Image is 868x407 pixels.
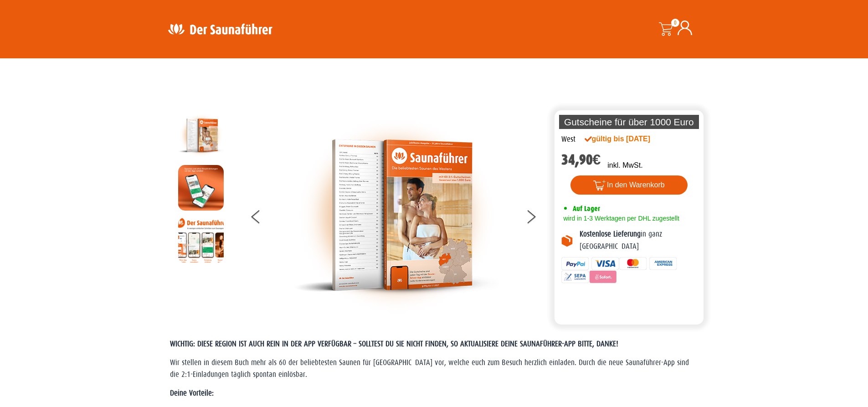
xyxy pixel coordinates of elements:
p: in ganz [GEOGRAPHIC_DATA] [580,228,697,252]
span: € [593,151,601,168]
img: Anleitung7tn [178,217,224,263]
div: West [561,134,575,145]
strong: Deine Vorteile: [170,389,214,397]
p: inkl. MwSt. [607,160,642,171]
span: wird in 1-3 Werktagen per DHL zugestellt [561,215,679,222]
bdi: 34,90 [561,151,601,168]
p: Gutscheine für über 1000 Euro [559,115,699,129]
span: Auf Lager [573,204,600,213]
span: 0 [671,19,679,27]
span: WICHTIG: DIESE REGION IST AUCH REIN IN DER APP VERFÜGBAR – SOLLTEST DU SIE NICHT FINDEN, SO AKTUA... [170,340,618,348]
b: Kostenlose Lieferung [580,230,641,238]
span: Wir stellen in diesem Buch mehr als 60 der beliebtesten Saunen für [GEOGRAPHIC_DATA] vor, welche ... [170,358,689,379]
img: der-saunafuehrer-2025-west [178,113,224,158]
img: MOCKUP-iPhone_regional [178,165,224,211]
button: In den Warenkorb [570,175,688,195]
img: der-saunafuehrer-2025-west [294,113,499,318]
div: gültig bis [DATE] [585,134,670,144]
